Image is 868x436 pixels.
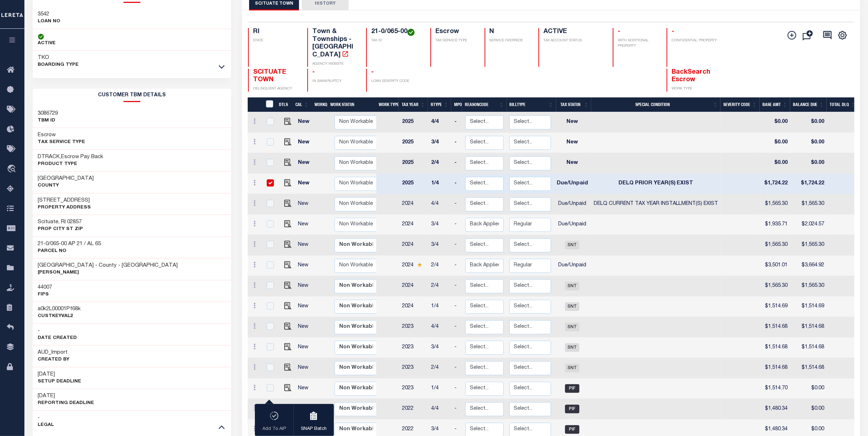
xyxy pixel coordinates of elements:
span: DELQ PRIOR YEAR(S) EXIST [619,181,694,186]
p: Property Address [38,204,91,211]
td: 2024 [399,297,428,317]
td: $0.00 [791,399,827,419]
span: BackSearch Escrow [672,69,710,83]
h3: [STREET_ADDRESS] [38,197,91,204]
span: DELQ CURRENT TAX YEAR INSTALLMENT(S) EXIST [594,201,718,206]
td: New [295,112,315,133]
td: - [452,235,462,256]
td: New [295,276,315,297]
td: - [452,153,462,174]
span: SNT [565,282,579,290]
h3: Escrow [38,132,85,139]
p: Reporting Deadline [38,400,94,407]
span: SCITUATE TOWN [253,69,286,83]
th: CAL: activate to sort column ascending [293,97,312,112]
td: 4/4 [428,399,452,419]
td: 4/4 [428,317,452,338]
td: $1,565.30 [760,276,791,297]
td: 3/4 [428,133,452,153]
td: 2023 [399,338,428,358]
p: ACTIVE [38,40,56,47]
p: TAX ACCOUNT STATUS [543,38,604,43]
td: - [452,358,462,378]
h3: [GEOGRAPHIC_DATA] [38,175,94,182]
td: $1,514.69 [791,297,827,317]
td: $0.00 [760,153,791,174]
td: 1/4 [428,174,452,194]
h3: - [38,327,77,335]
td: 2/4 [428,256,452,276]
th: Tax Status: activate to sort column ascending [556,97,592,112]
span: PIF [565,425,579,434]
td: $1,724.22 [791,174,827,194]
td: - [452,256,462,276]
p: STATE [253,38,299,43]
td: 3/4 [428,215,452,235]
td: - [452,133,462,153]
th: MPO [451,97,462,112]
td: $1,565.30 [760,235,791,256]
td: - [452,378,462,399]
td: $1,514.70 [760,378,791,399]
td: - [452,215,462,235]
td: New [295,358,315,378]
th: Total DLQ: activate to sort column ascending [827,97,858,112]
img: Star.svg [417,262,422,267]
td: New [295,338,315,358]
td: 2023 [399,378,428,399]
td: Due/Unpaid [554,256,591,276]
h3: [GEOGRAPHIC_DATA] - County - [GEOGRAPHIC_DATA] [38,262,178,269]
td: - [452,194,462,215]
td: 2024 [399,276,428,297]
span: SNT [565,364,579,372]
td: New [554,153,591,174]
td: - [452,174,462,194]
td: - [452,399,462,419]
td: 2025 [399,112,428,133]
td: New [295,215,315,235]
td: $0.00 [791,112,827,133]
td: Due/Unpaid [554,215,591,235]
p: SERVICE OVERRIDE [490,38,530,43]
th: DTLS [276,97,293,112]
p: Date Created [38,335,77,342]
span: SNT [565,241,579,249]
td: $1,480.34 [760,399,791,419]
td: New [295,378,315,399]
p: Created By [38,356,70,363]
th: Work Type [376,97,399,112]
th: Tax Year: activate to sort column ascending [399,97,428,112]
td: $1,565.30 [791,276,827,297]
h3: [DATE] [38,371,81,378]
td: 3/4 [428,338,452,358]
td: 2/4 [428,358,452,378]
td: New [554,133,591,153]
p: CONFIDENTIAL PROPERTY [672,38,717,43]
th: Base Amt: activate to sort column ascending [760,97,790,112]
h3: - [38,414,54,422]
td: $0.00 [760,112,791,133]
span: - [618,28,620,35]
span: - [672,28,674,35]
p: Product Type [38,161,104,168]
td: $2,024.57 [791,215,827,235]
td: $1,565.30 [791,194,827,215]
td: $1,935.71 [760,215,791,235]
p: Legal [38,422,54,429]
td: 3/4 [428,235,452,256]
th: RType: activate to sort column ascending [428,97,451,112]
td: $1,514.68 [760,317,791,338]
td: $1,565.30 [760,194,791,215]
td: New [295,256,315,276]
p: [PERSON_NAME] [38,269,178,276]
td: 2024 [399,194,428,215]
td: 1/4 [428,378,452,399]
h4: RI [253,28,299,36]
td: $1,514.68 [791,317,827,338]
th: Work Status [327,97,376,112]
p: TBM ID [38,117,58,124]
span: PIF [565,405,579,413]
td: Due/Unpaid [554,194,591,215]
td: $1,724.22 [760,174,791,194]
i: travel_explore [7,165,18,174]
